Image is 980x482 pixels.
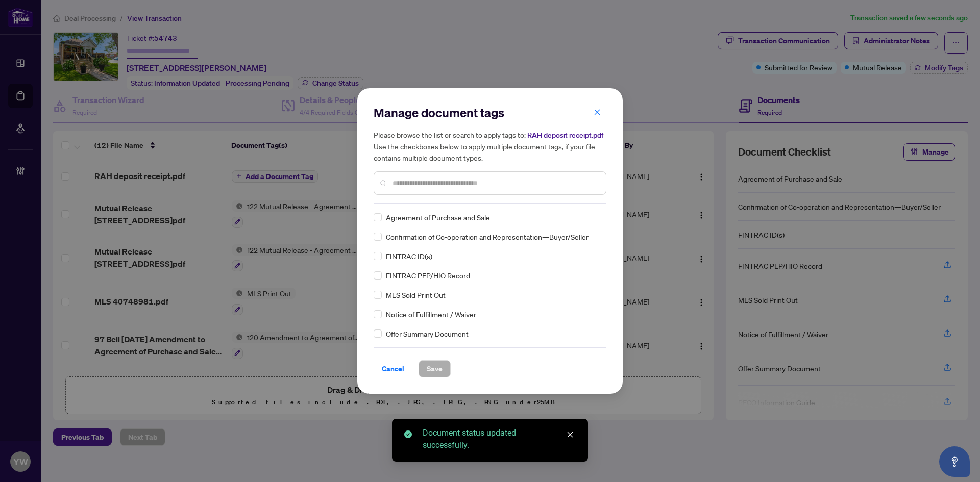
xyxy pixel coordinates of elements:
[386,328,469,339] span: Offer Summary Document
[386,309,476,320] span: Notice of Fulfillment / Waiver
[374,105,606,121] h2: Manage document tags
[594,109,601,116] span: close
[939,446,970,477] button: Open asap
[386,289,446,300] span: MLS Sold Print Out
[527,131,603,140] span: RAH deposit receipt.pdf
[386,250,432,262] span: FINTRAC ID(s)
[386,212,490,223] span: Agreement of Purchase and Sale
[386,270,470,281] span: FINTRAC PEP/HIO Record
[386,231,589,242] span: Confirmation of Co-operation and Representation—Buyer/Seller
[374,360,412,377] button: Cancel
[404,430,412,438] span: check-circle
[382,361,404,377] span: Cancel
[565,429,576,440] a: Close
[423,427,576,451] div: Document status updated successfully.
[567,431,574,438] span: close
[419,360,451,377] button: Save
[374,129,606,163] h5: Please browse the list or search to apply tags to: Use the checkboxes below to apply multiple doc...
